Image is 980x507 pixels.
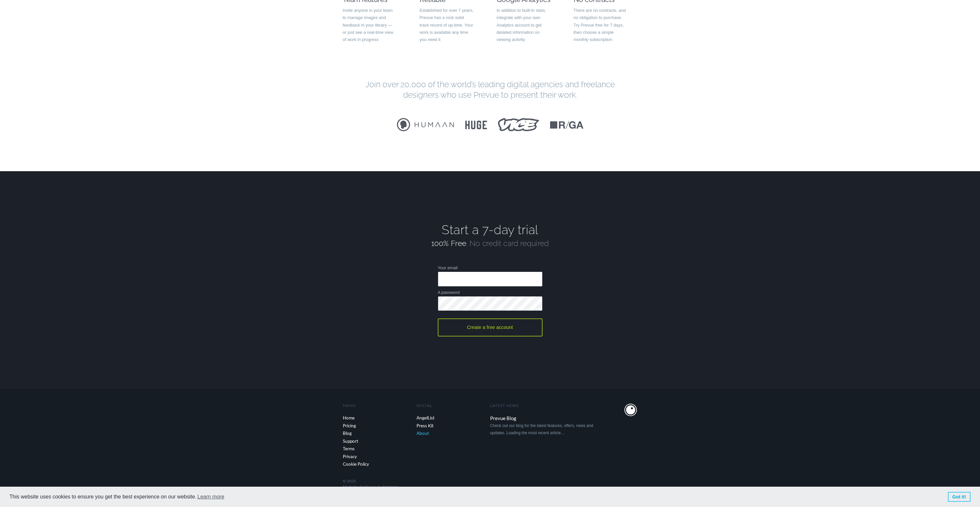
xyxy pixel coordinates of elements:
[343,437,416,445] a: Support
[343,430,416,437] a: Blog
[493,118,545,131] a: Vice
[460,118,492,131] a: Huge
[343,445,416,453] a: Terms
[343,478,416,489] li: © 2025 Made for designers, by designers.
[365,79,615,100] h3: Join over 20,000 of the world’s leading digital agencies and freelance designers who use Prevue t...
[545,118,588,131] a: R/[GEOGRAPHIC_DATA]
[416,414,490,422] a: AngelList
[343,453,416,461] a: Privacy
[438,296,543,311] input: A password
[624,404,638,417] a: ^ Back to Top
[490,414,608,422] a: Prevue Blog
[438,272,543,286] input: Your email
[9,493,943,501] span: This website uses cookies to ensure you get the best experience on our website.
[343,414,416,422] a: Home
[490,404,638,408] h5: Latest News
[323,239,657,247] h2: . No credit card required
[438,318,543,336] button: Create a free account
[196,493,225,500] a: learn more about cookies
[431,239,466,248] strong: 100% Free
[343,404,416,408] h5: Menu
[343,460,416,468] a: Cookie Policy
[343,422,416,430] a: Pricing
[392,118,459,131] a: Humaan
[438,265,458,270] label: Your email
[323,224,657,236] h1: Start a 7-day trial
[490,422,608,437] p: Check out our blog for the latest features, offers, news and updates. Loading the most recent art...
[948,492,971,502] a: dismiss cookie message
[416,422,490,430] a: Press Kit
[416,404,490,408] h5: Social
[438,290,460,295] label: A password
[416,430,490,437] a: About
